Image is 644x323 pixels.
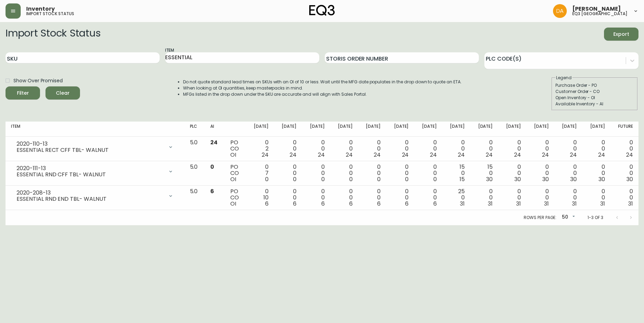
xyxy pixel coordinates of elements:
div: 0 0 [532,188,549,207]
div: 0 0 [588,164,605,183]
div: 0 0 [336,188,353,207]
div: ESSENTIAL RND CFF TBL- WALNUT [17,171,164,178]
div: 0 0 [308,188,324,207]
span: 24 [486,151,493,159]
li: Do not quote standard lead times on SKUs with an OI of 10 or less. Wait until the MFG date popula... [183,79,462,85]
div: 0 0 [280,188,296,207]
div: 0 0 [532,164,549,183]
span: Inventory [26,6,55,12]
span: 31 [572,200,577,208]
div: 0 0 [560,164,577,183]
div: 2020-110-13ESSENTIAL RECT CFF TBL- WALNUT [11,139,179,155]
span: 6 [265,200,269,208]
span: 24 [598,151,605,159]
div: 0 0 [504,188,521,207]
span: 0 [377,175,381,183]
div: 0 2 [252,139,269,158]
img: dd1a7e8db21a0ac8adbf82b84ca05374 [553,4,567,18]
div: 2020-110-13 [17,141,164,147]
span: Export [610,30,633,39]
div: 0 0 [280,164,296,183]
div: 0 0 [588,139,605,158]
button: Export [604,28,638,41]
img: logo [309,5,335,16]
span: 24 [318,151,325,159]
div: 0 10 [252,188,269,207]
div: Customer Order - CO [555,88,634,95]
p: 1-3 of 3 [587,215,603,221]
span: 24 [402,151,409,159]
span: 31 [460,200,465,208]
th: Item [6,122,184,137]
th: [DATE] [358,122,386,137]
div: 0 0 [336,164,353,183]
span: 6 [210,187,214,195]
div: 0 0 [392,139,409,158]
div: 2020-208-13ESSENTIAL RND END TBL- WALNUT [11,188,179,204]
th: [DATE] [442,122,470,137]
span: 30 [542,175,549,183]
span: 24 [262,151,269,159]
span: 0 [210,163,214,171]
div: 0 0 [392,188,409,207]
div: 0 0 [308,164,324,183]
span: 24 [458,151,465,159]
span: 0 [293,175,296,183]
legend: Legend [555,75,572,81]
span: 0 [405,175,409,183]
div: 0 0 [476,188,493,207]
div: Purchase Order - PO [555,82,634,88]
div: 2020-111-13ESSENTIAL RND CFF TBL- WALNUT [11,164,179,179]
div: Filter [17,89,29,97]
div: 0 0 [476,139,493,158]
span: 31 [600,200,605,208]
span: 30 [598,175,605,183]
button: Filter [6,86,40,100]
div: 0 0 [560,188,577,207]
div: 0 0 [364,164,381,183]
span: 24 [626,151,633,159]
div: 0 0 [532,139,549,158]
div: 15 0 [448,164,465,183]
span: 6 [433,200,437,208]
span: 24 [570,151,577,159]
span: 0 [349,175,353,183]
td: 5.0 [184,137,205,161]
th: [DATE] [554,122,582,137]
div: 0 0 [420,188,436,207]
button: Clear [46,86,80,100]
li: When looking at OI quantities, keep masterpacks in mind. [183,85,462,91]
p: Rows per page: [524,215,556,221]
div: 0 0 [336,139,353,158]
span: 24 [514,151,521,159]
div: 0 0 [308,139,324,158]
span: 24 [542,151,549,159]
h5: eq3 [GEOGRAPHIC_DATA] [572,12,627,16]
span: 30 [514,175,521,183]
div: 0 0 [504,164,521,183]
div: 0 0 [420,164,436,183]
th: Future [611,122,638,137]
div: 2020-111-13 [17,165,164,171]
span: 30 [626,175,633,183]
div: Open Inventory - OI [555,95,634,101]
div: ESSENTIAL RECT CFF TBL- WALNUT [17,147,164,153]
td: 5.0 [184,161,205,186]
th: [DATE] [246,122,274,137]
div: 0 0 [504,139,521,158]
h2: Import Stock Status [6,28,100,41]
div: 0 0 [616,164,633,183]
div: 0 0 [588,188,605,207]
span: OI [230,200,236,208]
span: 6 [405,200,409,208]
div: 50 [559,212,576,223]
div: Available Inventory - AI [555,101,634,107]
span: 31 [544,200,549,208]
th: [DATE] [386,122,414,137]
div: 15 0 [476,164,493,183]
span: Show Over Promised [13,77,63,84]
span: 31 [516,200,521,208]
th: [DATE] [498,122,526,137]
div: PO CO [230,188,241,207]
span: 0 [321,175,325,183]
